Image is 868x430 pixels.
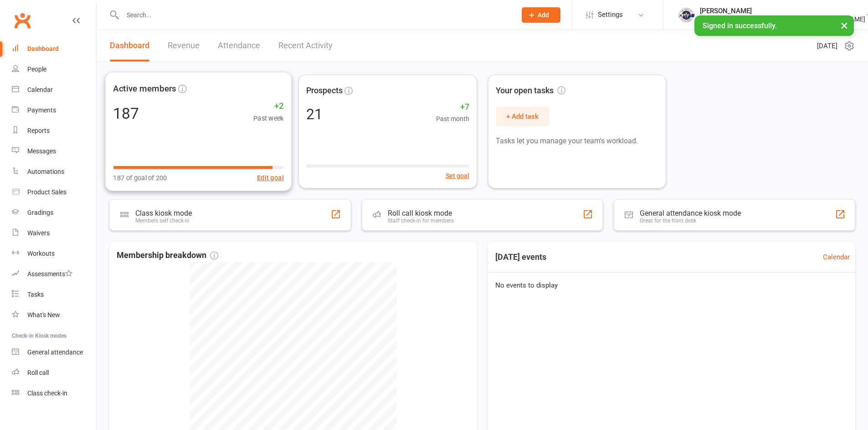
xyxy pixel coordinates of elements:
[12,223,96,243] a: Waivers
[12,182,96,202] a: Product Sales
[700,15,865,23] div: Taekwondo Oh Do [PERSON_NAME] Port [PERSON_NAME]
[700,7,865,15] div: [PERSON_NAME]
[12,305,96,325] a: What's New
[135,218,192,224] div: Members self check-in
[12,121,96,141] a: Reports
[27,209,53,216] div: Gradings
[12,39,96,59] a: Dashboard
[446,171,469,181] button: Set goal
[12,80,96,100] a: Calendar
[306,84,343,97] span: Prospects
[538,11,549,19] span: Add
[278,30,333,61] a: Recent Activity
[823,252,850,263] a: Calendar
[484,273,859,298] div: No events to display
[168,30,200,61] a: Revenue
[436,101,469,114] span: +7
[640,209,741,218] div: General attendance kiosk mode
[12,100,96,121] a: Payments
[27,390,67,397] div: Class check-in
[436,114,469,124] span: Past month
[306,107,323,121] div: 21
[27,127,50,134] div: Reports
[12,284,96,305] a: Tasks
[218,30,260,61] a: Attendance
[12,162,96,182] a: Automations
[12,342,96,363] a: General attendance kiosk mode
[27,349,83,356] div: General attendance
[27,369,49,376] div: Roll call
[703,21,777,30] span: Signed in successfully.
[110,30,149,61] a: Dashboard
[113,172,167,183] span: 187 of goal of 200
[488,249,554,265] h3: [DATE] events
[27,291,44,298] div: Tasks
[388,209,454,218] div: Roll call kiosk mode
[12,59,96,80] a: People
[12,363,96,383] a: Roll call
[27,106,56,114] div: Payments
[113,82,176,96] span: Active members
[817,40,837,51] span: [DATE]
[12,202,96,223] a: Gradings
[27,270,72,278] div: Assessments
[496,135,658,147] p: Tasks let you manage your team's workload.
[135,209,192,218] div: Class kiosk mode
[677,6,695,24] img: thumb_image1676970799.png
[12,264,96,284] a: Assessments
[257,172,284,183] button: Edit goal
[27,45,59,52] div: Dashboard
[496,107,549,126] button: + Add task
[120,9,510,21] input: Search...
[388,218,454,224] div: Staff check-in for members
[27,66,46,73] div: People
[836,15,853,35] button: ×
[113,106,139,121] div: 187
[27,229,50,237] div: Waivers
[27,147,56,155] div: Messages
[640,218,741,224] div: Great for the front desk
[598,5,623,25] span: Settings
[522,7,560,23] button: Add
[27,250,55,257] div: Workouts
[12,383,96,404] a: Class kiosk mode
[27,168,64,175] div: Automations
[27,86,53,93] div: Calendar
[253,99,284,113] span: +2
[12,141,96,162] a: Messages
[253,113,284,123] span: Past week
[117,249,218,262] span: Membership breakdown
[27,188,67,196] div: Product Sales
[11,9,34,32] a: Clubworx
[12,243,96,264] a: Workouts
[27,311,60,319] div: What's New
[496,84,565,97] span: Your open tasks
